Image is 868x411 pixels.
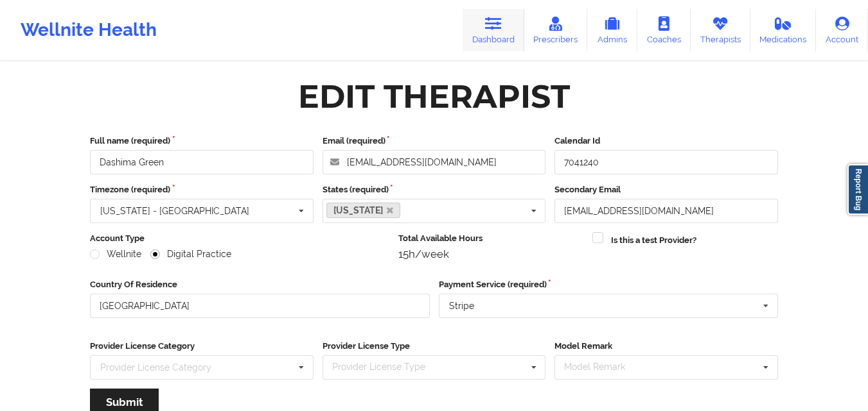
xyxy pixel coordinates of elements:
a: Coaches [637,9,691,51]
label: Provider License Category [90,340,314,353]
label: Digital Practice [150,249,231,260]
input: Full name [90,150,314,174]
a: [US_STATE] [326,203,401,218]
label: Account Type [90,232,389,245]
input: Calendar Id [554,150,778,174]
a: Therapists [691,9,750,51]
label: Country Of Residence [90,278,430,291]
a: Medications [750,9,817,51]
a: Report Bug [847,164,868,215]
label: States (required) [323,183,546,196]
label: Total Available Hours [398,232,584,245]
label: Wellnite [90,249,141,260]
label: Provider License Type [323,340,546,353]
label: Email (required) [323,135,546,147]
div: Model Remark [561,360,644,374]
a: Admins [587,9,637,51]
label: Payment Service (required) [439,278,779,291]
div: Edit Therapist [298,76,570,117]
label: Model Remark [554,340,778,353]
label: Timezone (required) [90,183,314,196]
input: Email address [323,150,546,174]
label: Full name (required) [90,135,314,147]
input: Email [554,199,778,223]
label: Is this a test Provider? [611,234,696,247]
a: Dashboard [463,9,524,51]
label: Calendar Id [554,135,778,147]
label: Secondary Email [554,183,778,196]
div: Stripe [449,301,474,310]
div: Provider License Type [329,360,444,374]
div: 15h/week [398,247,584,260]
a: Prescribers [524,9,588,51]
a: Account [816,9,868,51]
div: [US_STATE] - [GEOGRAPHIC_DATA] [100,206,249,215]
div: Provider License Category [100,363,211,372]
